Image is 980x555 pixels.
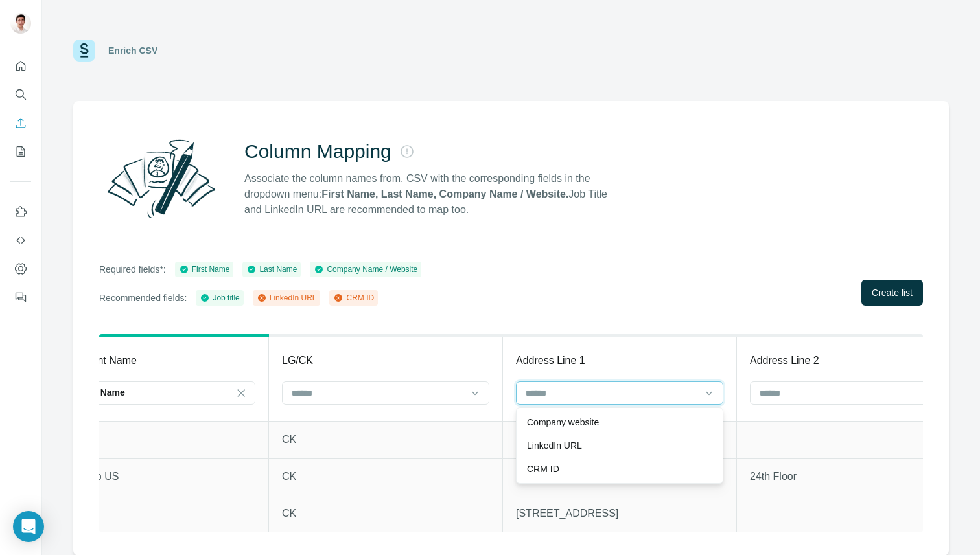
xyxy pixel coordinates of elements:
[257,292,317,304] div: LinkedIn URL
[10,83,31,106] button: Search
[10,54,31,78] button: Quick start
[10,257,31,280] button: Dashboard
[527,439,582,452] p: LinkedIn URL
[10,200,31,223] button: Use Surfe on LinkedIn
[527,462,559,475] p: CRM ID
[48,469,255,484] p: Agro Group US
[861,280,923,306] button: Create list
[246,264,297,275] div: Last Name
[48,432,255,447] p: 7N
[314,264,417,275] div: Company Name / Website
[108,44,157,57] div: Enrich CSV
[10,111,31,135] button: Enrich CSV
[282,469,489,484] p: CK
[244,171,619,218] p: Associate the column names from. CSV with the corresponding fields in the dropdown menu: Job Titl...
[872,286,913,299] span: Create list
[10,13,31,34] img: Avatar
[48,506,255,521] p: Prologis
[73,40,95,62] img: Surfe Logo
[321,188,568,199] strong: First Name, Last Name, Company Name / Website.
[10,286,31,309] button: Feedback
[244,140,391,163] h2: Column Mapping
[13,511,44,542] div: Open Intercom Messenger
[750,353,819,368] p: Address Line 2
[527,416,599,429] p: Company website
[516,506,723,521] p: [STREET_ADDRESS]
[99,132,224,225] img: Surfe Illustration - Column Mapping
[56,386,125,399] p: Company Name
[10,140,31,163] button: My lists
[99,263,166,276] p: Required fields*:
[516,353,585,368] p: Address Line 1
[282,353,313,368] p: LG/CK
[750,469,957,484] p: 24th Floor
[179,264,230,275] div: First Name
[10,229,31,252] button: Use Surfe API
[333,292,374,304] div: CRM ID
[200,292,239,304] div: Job title
[282,506,489,521] p: CK
[282,432,489,447] p: CK
[69,353,137,368] p: Account Name
[99,291,187,304] p: Recommended fields:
